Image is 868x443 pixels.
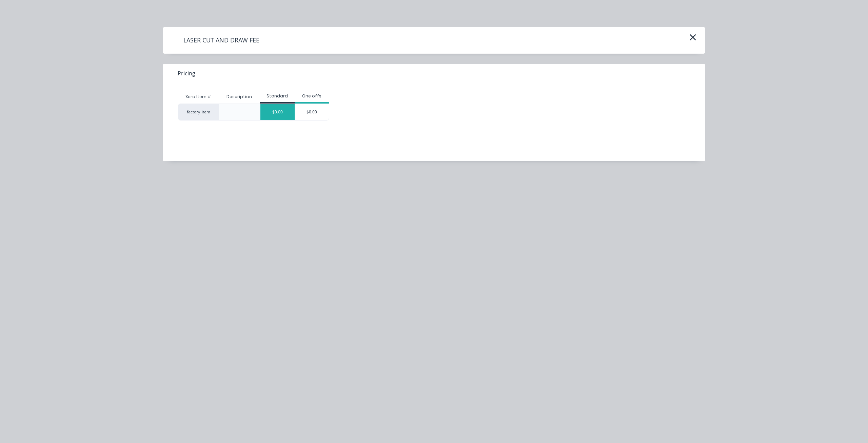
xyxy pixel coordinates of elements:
[260,93,295,99] div: Standard
[173,34,270,47] h4: LASER CUT AND DRAW FEE
[295,104,329,120] div: $0.00
[178,90,219,104] div: Xero Item #
[221,88,257,105] div: Description
[295,93,329,99] div: One offs
[178,69,195,77] span: Pricing
[260,104,295,120] div: $0.00
[178,104,219,121] div: factory_item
